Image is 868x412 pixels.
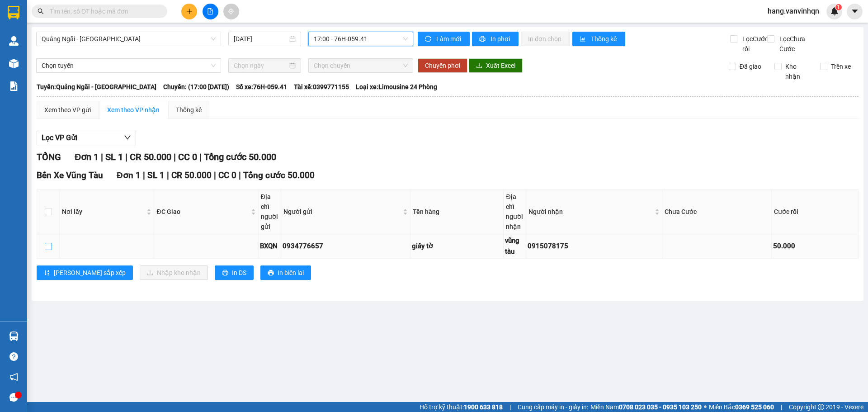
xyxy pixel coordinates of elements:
[521,32,570,46] button: In đơn chọn
[9,393,18,402] span: message
[528,241,660,252] div: 0915078175
[38,8,44,14] span: search
[223,4,239,19] button: aim
[9,59,19,68] img: warehouse-icon
[9,373,18,381] span: notification
[232,268,246,278] span: In DS
[662,189,772,234] th: Chưa Cước
[818,404,824,410] span: copyright
[486,61,515,71] span: Xuất Excel
[44,270,50,277] span: sort-ascending
[425,36,433,43] span: sync
[837,4,840,10] span: 1
[847,4,863,19] button: caret-down
[37,152,61,162] span: TỔNG
[418,58,467,73] button: Chuyển phơi
[314,32,408,46] span: 17:00 - 76H-059.41
[572,32,625,46] button: bar-chartThống kê
[735,403,774,411] strong: 0369 525 060
[773,241,857,252] div: 50.000
[176,105,202,115] div: Thống kê
[181,4,197,19] button: plus
[37,131,136,145] button: Lọc VP Gửi
[42,59,216,72] span: Chọn tuyến
[101,152,103,162] span: |
[42,132,77,143] span: Lọc VP Gửi
[260,265,311,280] button: printerIn biên lai
[163,82,229,92] span: Chuyến: (17:00 [DATE])
[222,270,228,277] span: printer
[261,192,278,232] div: Địa chỉ người gửi
[234,61,288,71] input: Chọn ngày
[436,34,462,44] span: Làm mới
[580,36,587,43] span: bar-chart
[781,402,782,412] span: |
[283,207,401,217] span: Người gửi
[283,241,409,252] div: 0934776657
[412,241,502,252] div: giấy tờ
[420,402,503,412] span: Hỗ trợ kỹ thuật:
[760,5,826,17] span: hang.vanvinhqn
[528,207,653,217] span: Người nhận
[619,403,702,411] strong: 0708 023 035 - 0935 103 250
[851,7,859,15] span: caret-down
[9,331,19,341] img: warehouse-icon
[776,34,822,54] span: Lọc Chưa Cước
[506,192,524,232] div: Địa chỉ người nhận
[37,265,133,280] button: sort-ascending[PERSON_NAME] sắp xếp
[704,405,707,409] span: ⚪️
[509,402,511,412] span: |
[418,32,470,46] button: syncLàm mới
[260,241,279,252] div: BXQN
[268,270,274,277] span: printer
[156,207,249,217] span: ĐC Giao
[42,32,216,46] span: Quảng Ngãi - Vũng Tàu
[174,152,176,162] span: |
[505,236,524,257] div: vũng tàu
[9,352,18,361] span: question-circle
[143,170,145,180] span: |
[37,83,156,90] b: Tuyến: Quảng Ngãi - [GEOGRAPHIC_DATA]
[50,6,156,16] input: Tìm tên, số ĐT hoặc mã đơn
[234,34,288,44] input: 15/08/2025
[476,62,482,70] span: download
[54,268,126,278] span: [PERSON_NAME] sắp xếp
[140,265,208,280] button: downloadNhập kho nhận
[294,82,349,92] span: Tài xế: 0399771155
[9,81,19,91] img: solution-icon
[830,7,839,15] img: icon-new-feature
[186,8,193,14] span: plus
[228,8,234,14] span: aim
[107,105,160,115] div: Xem theo VP nhận
[518,402,588,412] span: Cung cấp máy in - giấy in:
[236,82,287,92] span: Số xe: 76H-059.41
[199,152,202,162] span: |
[835,4,842,10] sup: 1
[479,36,487,43] span: printer
[203,4,218,19] button: file-add
[105,152,123,162] span: SL 1
[75,152,99,162] span: Đơn 1
[410,189,504,234] th: Tên hàng
[171,170,212,180] span: CR 50.000
[314,59,408,72] span: Chọn chuyến
[204,152,276,162] span: Tổng cước 50.000
[243,170,315,180] span: Tổng cước 50.000
[736,62,765,71] span: Đã giao
[218,170,236,180] span: CC 0
[130,152,171,162] span: CR 50.000
[44,105,91,115] div: Xem theo VP gửi
[215,265,254,280] button: printerIn DS
[124,134,131,141] span: down
[37,170,103,180] span: Bến Xe Vũng Tàu
[214,170,216,180] span: |
[8,6,19,19] img: logo-vxr
[772,189,859,234] th: Cước rồi
[147,170,165,180] span: SL 1
[125,152,127,162] span: |
[278,268,304,278] span: In biên lai
[491,34,511,44] span: In phơi
[739,34,769,54] span: Lọc Cước rồi
[117,170,141,180] span: Đơn 1
[9,36,19,46] img: warehouse-icon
